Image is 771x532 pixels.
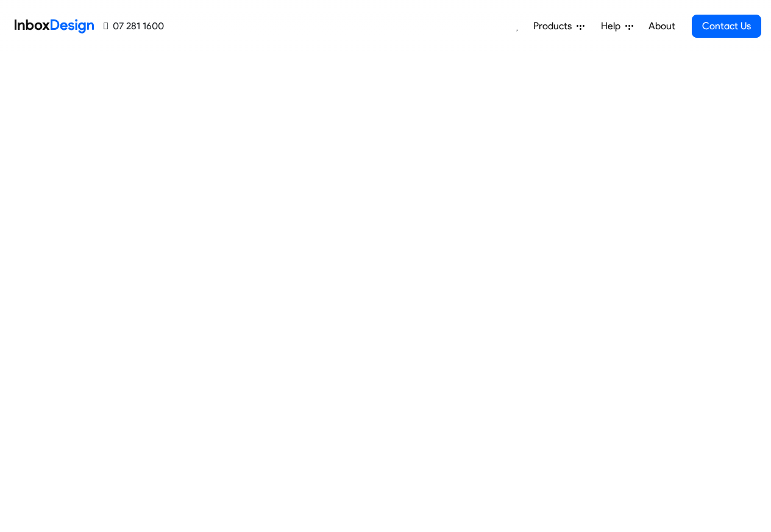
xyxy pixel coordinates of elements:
a: 07 281 1600 [104,19,164,34]
a: About [645,14,678,38]
a: Help [596,14,638,38]
a: Contact Us [692,15,761,38]
span: Help [601,19,625,34]
a: Products [528,14,589,38]
span: Products [533,19,577,34]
